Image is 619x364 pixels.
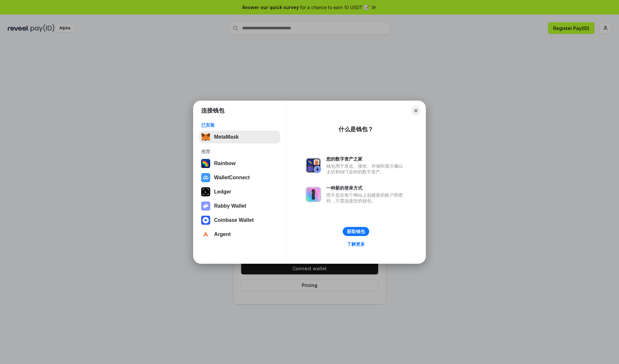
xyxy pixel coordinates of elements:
[199,200,280,212] button: Rabby Wallet
[214,175,250,181] div: WalletConnect
[347,229,365,234] div: 获取钱包
[201,122,278,128] div: 已安装
[199,171,280,184] button: WalletConnect
[199,131,280,143] button: MetaMask
[199,228,280,241] button: Argent
[214,203,246,209] div: Rabby Wallet
[306,158,321,173] img: svg+xml,%3Csvg%20xmlns%3D%22http%3A%2F%2Fwww.w3.org%2F2000%2Fsvg%22%20fill%3D%22none%22%20viewBox...
[199,157,280,170] button: Rainbow
[326,156,406,162] div: 您的数字资产之家
[201,187,210,196] img: svg+xml,%3Csvg%20xmlns%3D%22http%3A%2F%2Fwww.w3.org%2F2000%2Fsvg%22%20width%3D%2228%22%20height%3...
[199,214,280,227] button: Coinbase Wallet
[306,187,321,202] img: svg+xml,%3Csvg%20xmlns%3D%22http%3A%2F%2Fwww.w3.org%2F2000%2Fsvg%22%20fill%3D%22none%22%20viewBox...
[214,161,236,166] div: Rainbow
[201,107,224,114] h1: 连接钱包
[201,230,210,239] img: svg+xml,%3Csvg%20width%3D%2228%22%20height%3D%2228%22%20viewBox%3D%220%200%2028%2028%22%20fill%3D...
[343,227,369,236] button: 获取钱包
[201,159,210,168] img: svg+xml,%3Csvg%20width%3D%22120%22%20height%3D%22120%22%20viewBox%3D%220%200%20120%20120%22%20fil...
[343,240,369,248] a: 了解更多
[326,185,406,191] div: 一种新的登录方式
[214,189,231,195] div: Ledger
[201,133,210,142] img: svg+xml,%3Csvg%20fill%3D%22none%22%20height%3D%2233%22%20viewBox%3D%220%200%2035%2033%22%20width%...
[214,134,239,140] div: MetaMask
[214,231,231,237] div: Argent
[411,106,420,115] button: Close
[201,202,210,211] img: svg+xml,%3Csvg%20xmlns%3D%22http%3A%2F%2Fwww.w3.org%2F2000%2Fsvg%22%20fill%3D%22none%22%20viewBox...
[201,173,210,182] img: svg+xml,%3Csvg%20width%3D%2228%22%20height%3D%2228%22%20viewBox%3D%220%200%2028%2028%22%20fill%3D...
[347,241,365,247] div: 了解更多
[201,216,210,225] img: svg+xml,%3Csvg%20width%3D%2228%22%20height%3D%2228%22%20viewBox%3D%220%200%2028%2028%22%20fill%3D...
[326,192,406,204] div: 而不是在每个网站上创建新的账户和密码，只需连接您的钱包。
[326,163,406,175] div: 钱包用于发送、接收、存储和显示像以太坊和NFT这样的数字资产。
[214,217,254,223] div: Coinbase Wallet
[339,125,373,133] div: 什么是钱包？
[201,149,278,154] div: 推荐
[199,185,280,198] button: Ledger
